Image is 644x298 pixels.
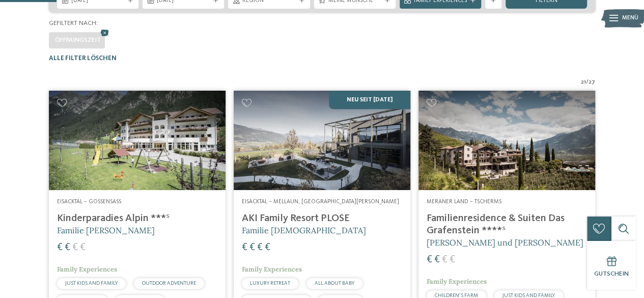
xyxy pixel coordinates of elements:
span: € [80,242,86,253]
span: € [442,255,447,265]
span: € [265,242,270,253]
span: € [72,242,78,253]
span: Family Experiences [427,277,487,286]
h4: Familienresidence & Suiten Das Grafenstein ****ˢ [427,212,587,237]
span: / [586,78,589,87]
span: € [249,242,255,253]
span: OUTDOOR ADVENTURE [142,281,196,286]
span: [PERSON_NAME] und [PERSON_NAME] [427,237,583,248]
span: 21 [581,78,586,87]
span: Öffnungszeit [55,37,101,43]
span: Familie [DEMOGRAPHIC_DATA] [242,225,366,235]
img: Familienhotels gesucht? Hier findet ihr die besten! [234,91,410,190]
span: JUST KIDS AND FAMILY [65,281,118,286]
span: € [57,242,63,253]
span: JUST KIDS AND FAMILY [502,293,555,298]
span: Meraner Land – Tscherms [427,199,501,205]
span: € [450,255,455,265]
span: € [434,255,440,265]
a: Gutschein [587,241,636,290]
span: Eisacktal – Gossensass [57,199,121,205]
span: Alle Filter löschen [49,55,117,62]
span: Familie [PERSON_NAME] [57,225,155,235]
span: CHILDREN’S FARM [435,293,478,298]
span: LUXURY RETREAT [250,281,290,286]
span: Family Experiences [242,265,302,274]
span: Family Experiences [57,265,117,274]
span: ALL ABOUT BABY [315,281,354,286]
span: € [242,242,247,253]
span: € [257,242,263,253]
span: Gutschein [594,270,629,277]
img: Kinderparadies Alpin ***ˢ [49,91,226,190]
h4: Kinderparadies Alpin ***ˢ [57,212,217,225]
img: Familienhotels gesucht? Hier findet ihr die besten! [418,91,595,190]
h4: AKI Family Resort PLOSE [242,212,402,225]
span: € [427,255,432,265]
span: € [65,242,70,253]
span: Gefiltert nach: [49,20,98,26]
span: 27 [589,78,595,87]
span: Eisacktal – Mellaun, [GEOGRAPHIC_DATA][PERSON_NAME] [242,199,399,205]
